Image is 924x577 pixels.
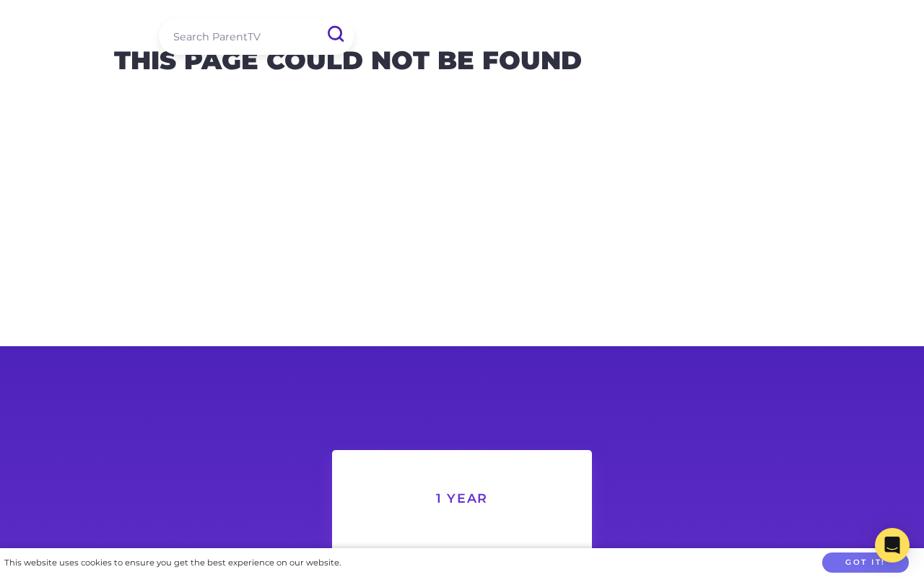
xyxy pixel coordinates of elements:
input: Search ParentTV [159,18,354,55]
div: Open Intercom Messenger [875,528,910,563]
input: Submit [316,18,354,50]
button: Got it! [822,552,909,573]
h6: 1 Year [367,492,557,505]
div: This website uses cookies to ensure you get the best experience on our website. [4,555,341,571]
img: parenttv-logo-white.4c85aaf.svg [20,22,139,43]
